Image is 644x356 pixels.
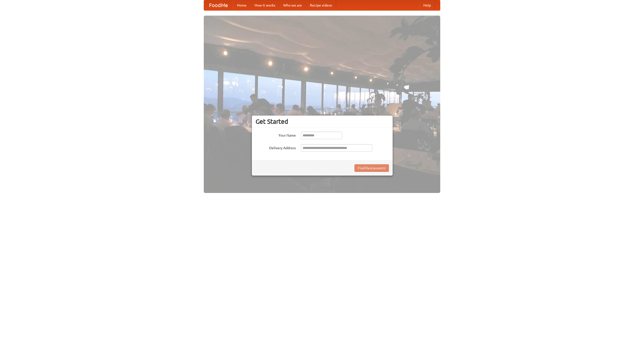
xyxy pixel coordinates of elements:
a: Home [233,0,251,10]
a: Help [419,0,435,10]
label: Delivery Address [256,144,296,150]
a: Who we are [279,0,306,10]
label: Your Name [256,132,296,138]
a: How it works [251,0,279,10]
button: Find Restaurants! [354,164,389,172]
a: FoodMe [204,0,233,10]
a: Recipe videos [306,0,336,10]
h3: Get Started [256,118,389,125]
